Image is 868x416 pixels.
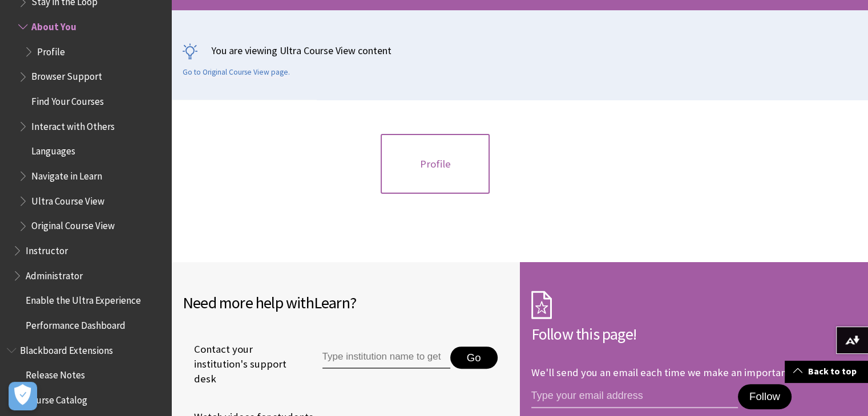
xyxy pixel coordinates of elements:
span: Interact with Others [31,117,115,132]
p: We'll send you an email each time we make an important change. [531,366,828,379]
p: You are viewing Ultra Course View content [183,43,857,58]
a: Profile [381,134,490,194]
span: Find Your Courses [31,92,104,107]
span: About You [31,17,76,32]
h2: Need more help with ? [183,291,508,315]
span: Course Catalog [26,390,87,406]
span: Navigate in Learn [31,166,102,182]
span: Release Notes [26,366,85,381]
h2: Follow this page! [531,322,857,346]
span: Enable the Ultra Experience [26,291,141,307]
a: Go to Original Course View page. [183,67,290,78]
span: Performance Dashboard [26,316,126,331]
span: Original Course View [31,217,115,232]
span: Instructor [26,241,68,256]
span: Browser Support [31,67,102,83]
button: Go [450,346,498,369]
span: Profile [37,42,65,58]
button: Open Preferences [9,382,37,410]
a: Back to top [785,361,868,382]
span: Blackboard Extensions [20,341,113,356]
img: Subscription Icon [531,291,552,319]
input: email address [531,384,738,408]
button: Follow [738,384,792,409]
span: Learn [314,292,350,313]
span: Ultra Course View [31,191,104,207]
span: Contact your institution's support desk [183,342,296,387]
span: Administrator [26,266,83,282]
input: Type institution name to get support [322,346,450,369]
span: Languages [31,142,75,157]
